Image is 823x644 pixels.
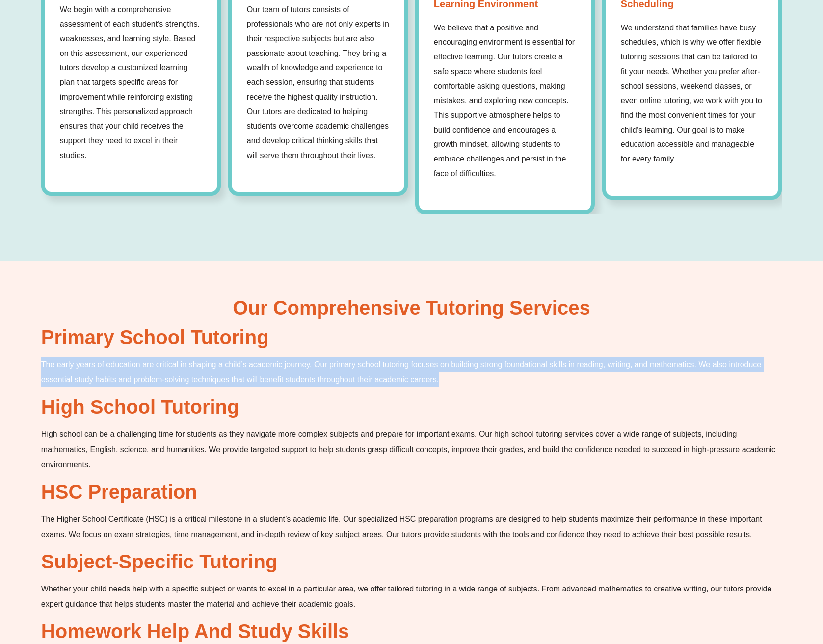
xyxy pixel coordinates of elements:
[434,21,576,181] p: We believe that a positive and encouraging environment is essential for effective learning. Our t...
[41,298,782,318] h2: Our Comprehensive Tutoring Services
[41,327,782,347] h2: Primary School Tutoring
[660,533,823,644] iframe: Chat Widget
[41,511,782,542] p: The Higher School Certificate (HSC) is a critical milestone in a student’s academic life. Our spe...
[621,21,763,166] p: We understand that families have busy schedules, which is why we offer flexible tutoring sessions...
[41,357,782,387] p: The early years of education are critical in shaping a child’s academic journey. Our primary scho...
[41,621,782,641] h2: Homework Help and Study Skills
[247,2,389,163] p: Our team of tutors consists of professionals who are not only experts in their respective subject...
[41,552,782,571] h2: Subject-Specific Tutoring
[41,581,782,612] p: Whether your child needs help with a specific subject or wants to excel in a particular area, we ...
[41,397,782,417] h2: High School Tutoring
[41,427,782,472] p: High school can be a challenging time for students as they navigate more complex subjects and pre...
[41,482,782,502] h2: HSC Preparation
[60,2,202,163] p: We begin with a comprehensive assessment of each student’s strengths, weaknesses, and learning st...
